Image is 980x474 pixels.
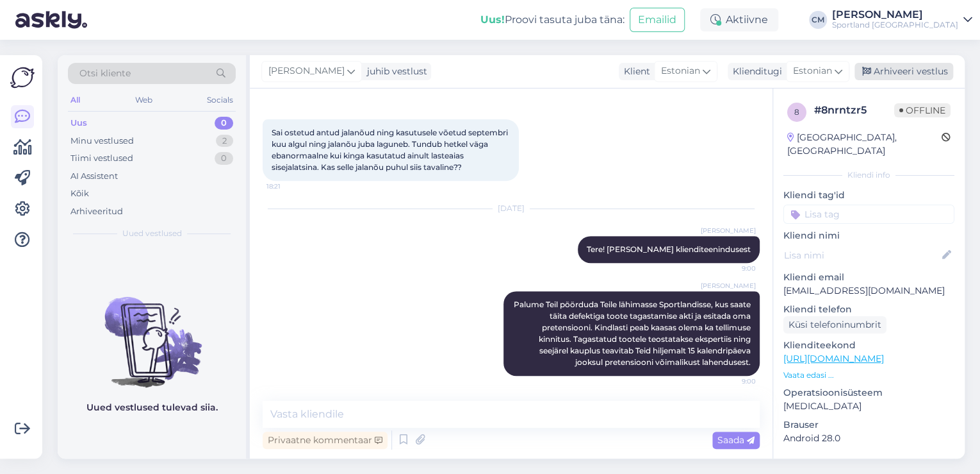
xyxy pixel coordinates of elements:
[717,434,755,446] span: Saada
[783,458,954,470] div: [PERSON_NAME]
[263,432,388,449] div: Privaatne kommentaar
[832,10,972,30] a: [PERSON_NAME]Sportland [GEOGRAPHIC_DATA]
[787,131,942,158] div: [GEOGRAPHIC_DATA], [GEOGRAPHIC_DATA]
[122,228,182,239] span: Uued vestlused
[10,65,35,90] img: Askly Logo
[70,135,134,148] div: Minu vestlused
[215,152,233,165] div: 0
[832,10,958,20] div: [PERSON_NAME]
[70,117,87,130] div: Uus
[133,92,155,108] div: Web
[70,170,118,183] div: AI Assistent
[70,152,133,165] div: Tiimi vestlused
[70,205,123,218] div: Arhiveeritud
[204,92,236,108] div: Socials
[793,64,832,78] span: Estonian
[79,67,131,80] span: Otsi kliente
[783,353,884,364] a: [URL][DOMAIN_NAME]
[783,400,954,413] p: [MEDICAL_DATA]
[58,274,246,389] img: No chats
[86,401,218,414] p: Uued vestlused tulevad siia.
[784,248,940,262] input: Lisa nimi
[263,203,760,214] div: [DATE]
[630,8,685,32] button: Emailid
[70,187,89,200] div: Kõik
[268,64,345,78] span: [PERSON_NAME]
[783,271,954,284] p: Kliendi email
[272,128,510,172] span: Sai ostetud antud jalanõud ning kasutusele võetud septembri kuu algul ning jalanõu juba laguneb. ...
[783,339,954,352] p: Klienditeekond
[362,65,427,78] div: juhib vestlust
[514,300,753,367] span: Palume Teil pöörduda Teile lähimasse Sportlandisse, kus saate täita defektiga toote tagastamise a...
[894,103,951,117] span: Offline
[783,386,954,400] p: Operatsioonisüsteem
[832,20,958,30] div: Sportland [GEOGRAPHIC_DATA]
[728,65,782,78] div: Klienditugi
[783,229,954,242] p: Kliendi nimi
[619,65,650,78] div: Klient
[701,226,756,235] span: [PERSON_NAME]
[783,189,954,202] p: Kliendi tag'id
[68,92,83,108] div: All
[708,377,756,386] span: 9:00
[814,103,894,118] div: # 8nrntzr5
[661,64,700,78] span: Estonian
[700,8,778,31] div: Aktiivne
[587,244,751,254] span: Tere! [PERSON_NAME] klienditeenindusest
[783,169,954,181] div: Kliendi info
[708,264,756,273] span: 9:00
[854,63,953,80] div: Arhiveeri vestlus
[216,135,233,148] div: 2
[783,316,886,334] div: Küsi telefoninumbrit
[783,303,954,316] p: Kliendi telefon
[794,107,799,117] span: 8
[783,418,954,432] p: Brauser
[701,281,756,291] span: [PERSON_NAME]
[480,13,505,26] b: Uus!
[809,11,827,29] div: CM
[783,284,954,298] p: [EMAIL_ADDRESS][DOMAIN_NAME]
[783,205,954,224] input: Lisa tag
[480,12,625,28] div: Proovi tasuta juba täna:
[215,117,233,130] div: 0
[783,369,954,381] p: Vaata edasi ...
[783,432,954,445] p: Android 28.0
[266,182,314,191] span: 18:21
